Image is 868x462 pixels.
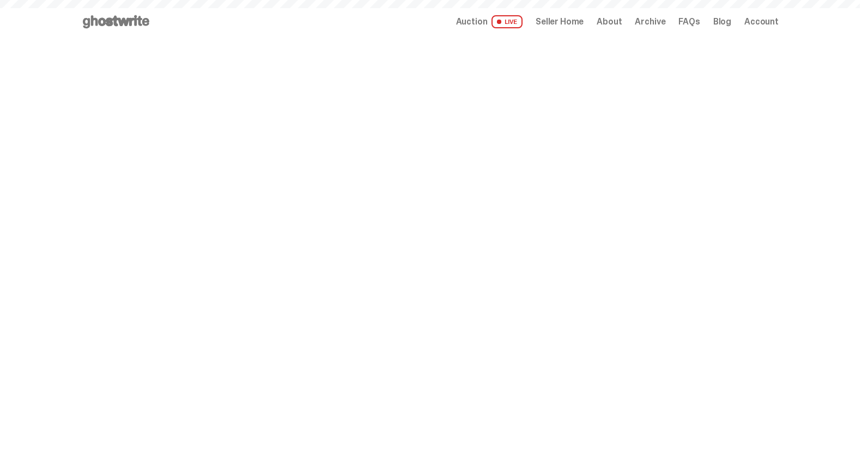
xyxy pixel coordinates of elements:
a: Archive [635,17,665,26]
a: FAQs [678,17,700,26]
span: Auction [456,17,488,26]
a: Auction LIVE [456,15,523,28]
a: Blog [713,17,731,26]
a: About [597,17,622,26]
a: Seller Home [536,17,584,26]
span: LIVE [491,15,523,28]
a: Account [744,17,779,26]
